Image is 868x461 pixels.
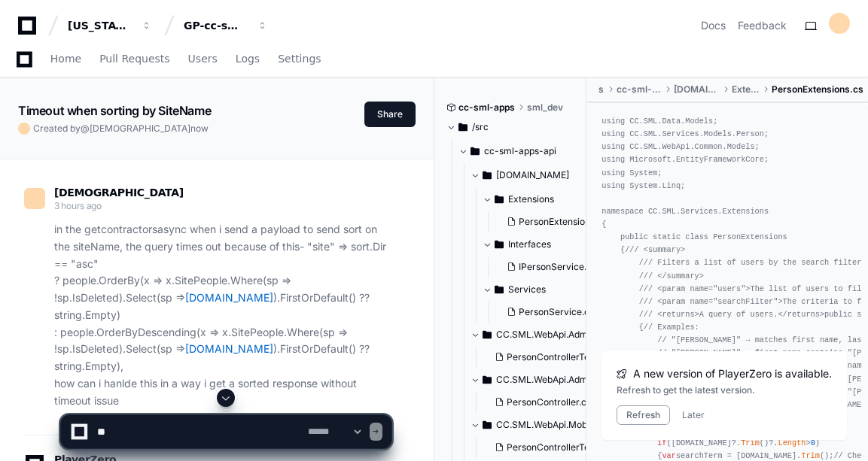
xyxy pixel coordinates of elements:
span: [DEMOGRAPHIC_DATA] [54,187,184,199]
svg: Directory [495,235,504,253]
span: PersonExtensions.cs [772,83,863,96]
span: A new version of PlayerZero is available. [633,366,832,381]
button: [DOMAIN_NAME] [471,163,600,187]
span: Settings [278,54,321,63]
button: /src [446,115,576,139]
span: Extensions [508,193,554,205]
button: Extensions [483,187,612,211]
svg: Directory [483,371,492,389]
span: [DEMOGRAPHIC_DATA] [90,123,190,134]
span: /src [472,121,489,133]
p: in the getcontractorsasync when i send a payload to send sort on the siteName, the query times ou... [54,221,391,409]
button: Feedback [738,18,787,33]
button: cc-sml-apps-api [458,139,588,163]
span: CC.SML.WebApi.Admin.Tests/Controllers [496,329,600,341]
span: /// <summary> [625,245,685,254]
span: Logs [236,54,260,63]
span: sml_dev [527,102,563,114]
span: IPersonService.cs [519,261,596,273]
span: Interfaces [508,238,551,250]
button: GP-cc-sml-apps [178,12,274,39]
button: PersonExtensions.cs [501,211,607,232]
span: PersonExtensions.cs [519,216,607,228]
span: Home [50,54,81,63]
span: Users [188,54,218,63]
button: Share [364,102,416,127]
button: [US_STATE] Pacific [62,12,158,39]
span: /// <returns>A query of users.</returns> [639,310,824,319]
a: Docs [701,18,726,33]
svg: Directory [483,326,492,344]
span: [DOMAIN_NAME] [496,169,569,181]
button: CC.SML.WebApi.Admin.Tests/Controllers [471,323,600,347]
button: IPersonService.cs [501,256,603,278]
button: CC.SML.WebApi.Admin/Controllers [471,368,600,392]
svg: Directory [495,190,504,208]
span: cc-sml-apps-api [484,145,556,157]
button: Interfaces [483,232,612,256]
a: Home [50,42,81,77]
span: Extensions [732,83,760,96]
a: Users [188,42,218,77]
span: Created by [33,123,209,135]
a: [DOMAIN_NAME] [185,342,273,355]
app-text-character-animate: Timeout when sorting by SiteName [18,103,211,118]
a: Pull Requests [99,42,169,77]
svg: Directory [495,281,504,299]
button: Services [483,278,612,302]
button: Later [682,409,705,421]
svg: Directory [458,118,468,136]
span: // Examples: [644,323,699,332]
button: PersonService.cs [501,302,603,323]
svg: Directory [483,166,492,184]
span: /// </summary> [639,271,704,281]
span: PersonControllerTests.cs [507,351,614,363]
span: PersonService.cs [519,306,594,318]
svg: Directory [471,142,480,160]
span: CC.SML.WebApi.Admin/Controllers [496,374,600,386]
span: Services [508,284,546,296]
span: [DOMAIN_NAME] [674,83,720,96]
button: Refresh [617,405,670,425]
div: Refresh to get the latest version. [617,384,832,396]
span: now [190,123,209,134]
div: GP-cc-sml-apps [184,18,248,33]
a: Logs [236,42,260,77]
div: [US_STATE] Pacific [68,18,132,33]
span: cc-sml-apps-api [617,83,662,96]
button: PersonControllerTests.cs [489,347,603,368]
span: 3 hours ago [54,200,102,211]
a: Settings [278,42,321,77]
span: cc-sml-apps [458,102,515,114]
span: src [598,83,604,96]
span: Pull Requests [99,54,169,63]
span: @ [81,123,90,134]
a: [DOMAIN_NAME] [185,291,273,304]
